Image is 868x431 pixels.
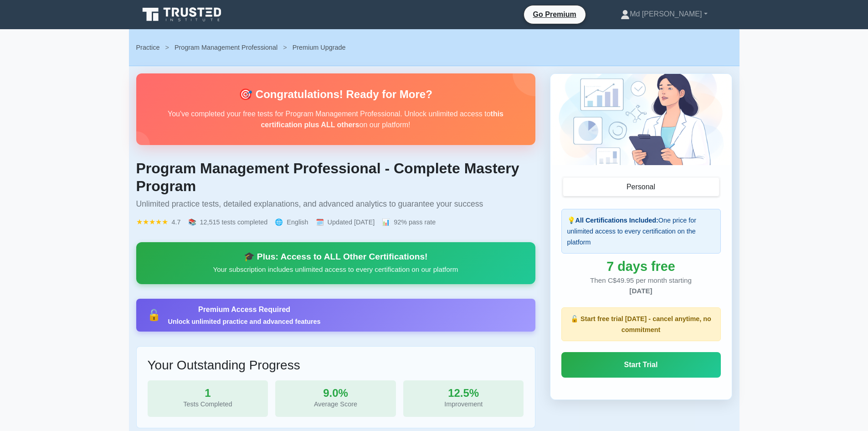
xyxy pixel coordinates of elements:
[293,44,346,51] span: Premium Upgrade
[168,304,321,315] div: Premium Access Required
[151,109,521,130] p: You've completed your free tests for Program Management Professional. Unlock unlimited access to ...
[528,9,582,20] a: Go Premium
[188,217,196,228] span: 📚
[561,209,721,254] div: 💡 One price for unlimited access to every certification on the platform
[567,313,715,335] p: 🔓 Start free trial [DATE] - cancel anytime, no commitment
[575,217,658,224] strong: All Certifications Included:
[165,44,169,51] span: >
[136,198,535,209] p: Unlimited practice tests, detailed explanations, and advanced analytics to guarantee your success
[151,88,521,101] h2: 🎯 Congratulations! Ready for More?
[147,251,524,262] div: 🎓 Plus: Access to ALL Other Certifications!
[147,310,161,321] div: 🔓
[200,217,268,228] span: 12,515 tests completed
[411,399,517,410] div: Improvement
[561,275,721,296] div: Then C$49.95 per month starting
[563,178,719,196] button: Personal
[136,44,160,51] a: Practice
[136,160,535,195] h1: Program Management Professional - Complete Mastery Program
[316,217,324,228] span: 🗓️
[147,264,524,275] p: Your subscription includes unlimited access to every certification on our platform
[283,44,287,51] span: >
[155,388,261,399] div: 1
[411,388,517,399] div: 12.5%
[282,399,389,410] div: Average Score
[172,217,181,228] span: 4.7
[629,287,652,295] span: [DATE]
[561,261,721,272] div: 7 days free
[328,217,375,228] span: Updated [DATE]
[148,358,524,373] h3: Your Outstanding Progress
[275,217,283,228] span: 🌐
[175,44,277,51] a: Program Management Professional
[282,388,389,399] div: 9.0%
[168,317,321,326] div: Unlock unlimited practice and advanced features
[287,217,308,228] span: English
[599,5,729,23] a: Md [PERSON_NAME]
[155,399,261,410] div: Tests Completed
[561,352,721,378] a: Start Trial
[136,217,168,228] span: ★★★★★
[382,217,390,228] span: 📊
[394,217,436,228] span: 92% pass rate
